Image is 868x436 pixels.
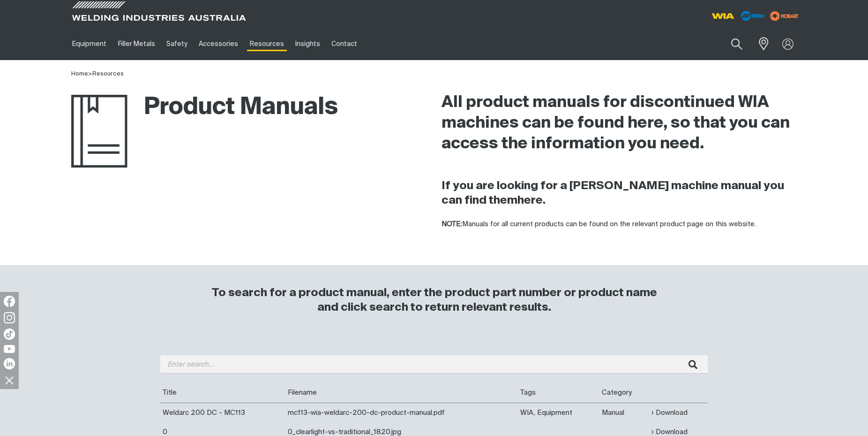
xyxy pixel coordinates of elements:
[112,28,160,60] a: Filler Metals
[88,71,92,77] span: >
[518,383,599,403] th: Tags
[441,221,462,228] strong: NOTE:
[518,403,599,422] td: WIA, Equipment
[326,28,363,60] a: Contact
[67,28,618,60] nav: Main
[4,312,15,323] img: Instagram
[67,28,112,60] a: Equipment
[285,403,518,422] td: mc113-wia-weldarc-200-dc-product-manual.pdf
[4,296,15,307] img: Facebook
[651,407,688,418] a: Download
[599,383,649,403] th: Category
[160,403,285,422] td: Weldarc 200 DC - MC113
[207,286,661,315] h3: To search for a product manual, enter the product part number or product name and click search to...
[285,383,518,403] th: Filename
[92,71,124,77] a: Resources
[71,71,88,77] a: Home
[599,403,649,422] td: Manual
[767,9,801,23] img: miller
[517,195,546,206] a: here.
[1,372,17,388] img: hide socials
[441,180,784,206] strong: If you are looking for a [PERSON_NAME] machine manual you can find them
[161,28,193,60] a: Safety
[160,383,285,403] th: Title
[441,219,797,230] p: Manuals for all current products can be found on the relevant product page on this website.
[244,28,290,60] a: Resources
[4,329,15,340] img: TikTok
[441,92,797,154] h2: All product manuals for discontinued WIA machines can be found here, so that you can access the i...
[290,28,326,60] a: Insights
[709,33,753,55] input: Product name or item number...
[160,355,708,374] input: Enter search...
[193,28,244,60] a: Accessories
[4,358,15,369] img: LinkedIn
[721,33,753,55] button: Search products
[4,345,15,353] img: YouTube
[71,92,338,123] h1: Product Manuals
